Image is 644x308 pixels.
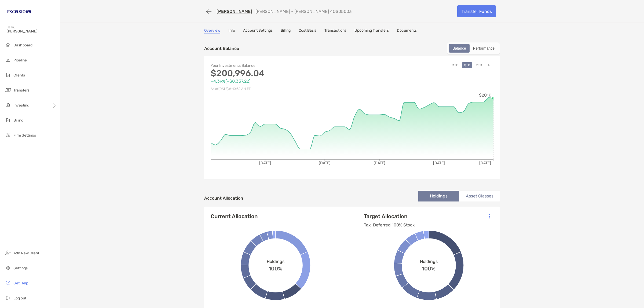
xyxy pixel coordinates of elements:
[5,280,11,286] img: get-help icon
[374,161,385,165] tspan: [DATE]
[211,70,352,77] p: $200,996.04
[5,87,11,93] img: transfers icon
[6,29,57,34] span: [PERSON_NAME]!
[470,45,497,52] div: Performance
[281,28,291,34] a: Billing
[228,28,235,34] a: Info
[204,45,239,52] p: Account Balance
[474,62,484,68] button: YTD
[255,9,352,14] p: [PERSON_NAME] - [PERSON_NAME] 4QS05003
[422,264,436,272] span: 100%
[364,222,415,228] p: Tax-Deferred 100% Stock
[5,42,11,48] img: dashboard icon
[13,43,32,47] span: Dashboard
[13,88,30,93] span: Transfers
[204,28,220,34] a: Overview
[13,103,29,108] span: Investing
[217,9,252,14] a: [PERSON_NAME]
[5,295,11,301] img: logout icon
[5,117,11,123] img: billing icon
[449,45,469,52] div: Balance
[449,62,460,68] button: MTD
[6,2,31,21] img: Zoe Logo
[319,161,331,165] tspan: [DATE]
[13,133,36,138] span: Firm Settings
[5,265,11,271] img: settings icon
[364,213,415,219] h4: Target Allocation
[418,191,459,201] li: Holdings
[13,58,27,63] span: Pipeline
[447,42,500,54] div: segmented control
[354,28,389,34] a: Upcoming Transfers
[211,78,352,85] p: +4.39% ( +$8,337.22 )
[479,93,491,98] tspan: $201K
[485,62,493,68] button: All
[433,161,445,165] tspan: [DATE]
[457,5,496,17] a: Transfer Funds
[489,214,490,219] img: Icon List Menu
[459,191,500,201] li: Asset Classes
[299,28,316,34] a: Cost Basis
[204,196,243,201] h4: Account Allocation
[479,161,491,165] tspan: [DATE]
[243,28,273,34] a: Account Settings
[324,28,346,34] a: Transactions
[211,213,258,219] h4: Current Allocation
[211,62,352,69] p: Your Investments Balance
[5,72,11,78] img: clients icon
[397,28,417,34] a: Documents
[5,132,11,138] img: firm-settings icon
[269,264,282,272] span: 100%
[13,266,28,270] span: Settings
[259,161,271,165] tspan: [DATE]
[13,118,23,123] span: Billing
[211,86,352,92] p: As of [DATE] at 10:32 AM ET
[13,73,25,78] span: Clients
[5,57,11,63] img: pipeline icon
[5,102,11,108] img: investing icon
[5,250,11,256] img: add_new_client icon
[13,251,39,255] span: Add New Client
[13,281,28,285] span: Get Help
[13,296,26,300] span: Log out
[267,259,284,264] span: Holdings
[420,259,438,264] span: Holdings
[462,62,472,68] button: QTD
